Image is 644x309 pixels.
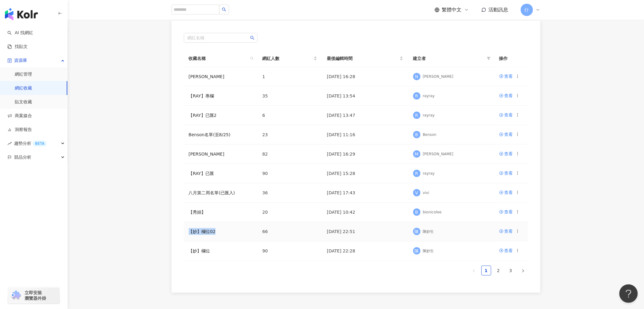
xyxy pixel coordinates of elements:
[189,171,214,176] a: 【RAY】已匯
[423,190,429,196] div: vivi
[189,74,224,79] a: [PERSON_NAME]
[327,55,398,62] span: 最後編輯時間
[499,170,513,176] a: 查看
[10,291,22,300] img: chrome extension
[504,92,513,99] div: 查看
[494,266,503,275] a: 2
[15,99,32,105] a: 貼文收藏
[33,141,47,147] div: BETA
[423,152,454,157] div: [PERSON_NAME]
[415,209,418,216] span: B
[499,112,513,118] a: 查看
[263,113,265,118] span: 6
[423,132,437,137] div: Benson
[494,266,504,275] li: 2
[494,50,528,67] th: 操作
[263,248,268,253] span: 90
[189,248,210,253] a: 【妙】欄位
[499,150,513,157] a: 查看
[504,228,513,235] div: 查看
[189,132,231,137] a: Benson名單(至8/25)
[7,113,32,119] a: 商案媒合
[322,125,408,145] td: [DATE] 11:16
[489,7,508,13] span: 活動訊息
[499,92,513,99] a: 查看
[322,203,408,222] td: [DATE] 10:42
[322,67,408,86] td: [DATE] 16:28
[504,247,513,254] div: 查看
[423,113,435,118] div: rayray
[504,189,513,196] div: 查看
[415,73,418,80] span: N
[506,266,516,275] li: 3
[7,30,33,36] a: searchAI 找網紅
[263,74,265,79] span: 1
[322,50,408,67] th: 最後編輯時間
[482,266,491,275] a: 1
[472,269,476,273] span: left
[504,150,513,157] div: 查看
[423,74,454,79] div: [PERSON_NAME]
[7,141,12,146] span: rise
[189,152,224,156] a: [PERSON_NAME]
[499,208,513,215] a: 查看
[504,73,513,80] div: 查看
[322,145,408,164] td: [DATE] 16:29
[499,131,513,138] a: 查看
[619,284,638,303] iframe: Help Scout Beacon - Open
[222,7,226,12] span: search
[415,189,418,196] span: V
[504,131,513,138] div: 查看
[322,86,408,106] td: [DATE] 13:54
[250,36,255,40] span: search
[487,57,491,60] span: filter
[249,54,255,63] span: search
[442,6,462,13] span: 繁體中文
[263,55,312,62] span: 網紅人數
[521,269,525,273] span: right
[415,228,419,235] span: 陳
[263,229,268,234] span: 66
[415,170,418,177] span: R
[263,132,268,137] span: 23
[15,85,32,91] a: 網紅收藏
[189,113,217,118] a: 【RAY】已匯2
[423,171,435,176] div: rayray
[263,171,268,176] span: 90
[263,93,268,98] span: 35
[263,210,268,215] span: 20
[415,131,418,138] span: B
[499,247,513,254] a: 查看
[525,6,529,13] span: 行
[518,266,528,275] li: Next Page
[415,112,418,119] span: R
[415,93,418,99] span: R
[423,210,442,215] div: bionicolee
[322,241,408,261] td: [DATE] 22:28
[469,266,479,275] button: left
[14,137,47,150] span: 趨勢分析
[499,73,513,80] a: 查看
[189,93,214,98] a: 【RAY】專欄
[263,152,268,156] span: 82
[423,93,435,99] div: rayray
[413,55,484,62] span: 建立者
[415,248,419,254] span: 陳
[7,44,28,50] a: 找貼文
[504,208,513,215] div: 查看
[322,106,408,125] td: [DATE] 13:47
[504,170,513,176] div: 查看
[25,290,46,301] span: 立即安裝 瀏覽器外掛
[499,228,513,235] a: 查看
[15,71,32,77] a: 網紅管理
[423,229,434,234] div: 陳妙生
[499,189,513,196] a: 查看
[322,222,408,241] td: [DATE] 22:51
[518,266,528,275] button: right
[8,287,60,304] a: chrome extension立即安裝 瀏覽器外掛
[486,54,492,63] span: filter
[189,210,206,215] a: 【秀娟】
[423,248,434,254] div: 陳妙生
[322,183,408,203] td: [DATE] 17:43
